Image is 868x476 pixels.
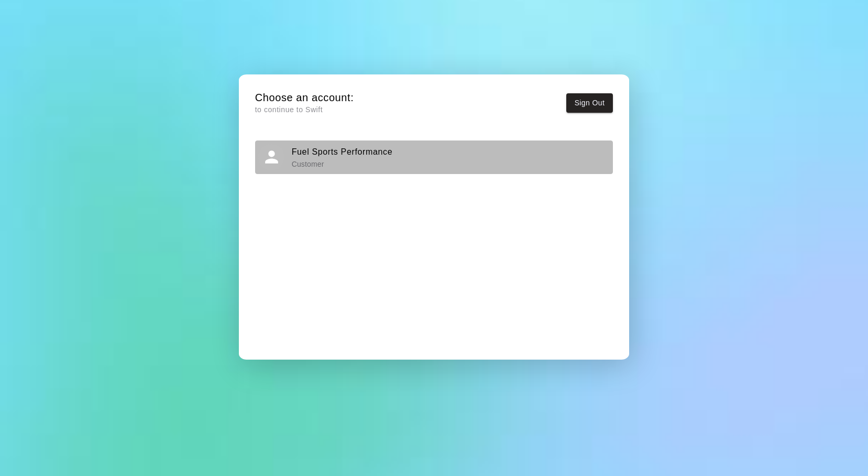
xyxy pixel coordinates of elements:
[255,140,613,174] button: Fuel Sports Performance Customer
[255,104,354,115] p: to continue to Swift
[292,159,393,169] p: Customer
[292,145,393,159] h6: Fuel Sports Performance
[566,93,613,113] button: Sign Out
[255,91,354,105] h5: Choose an account:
